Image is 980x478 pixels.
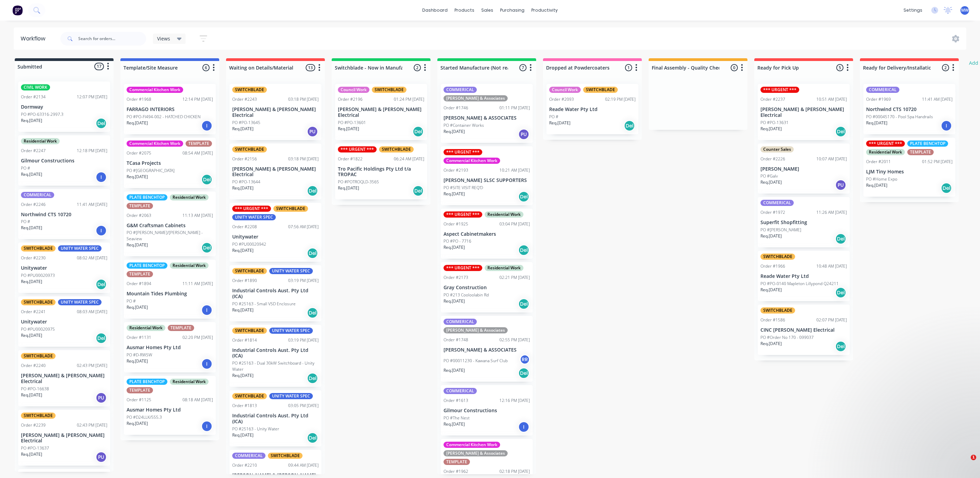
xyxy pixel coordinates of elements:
[18,410,110,466] div: SWITCHBLADEOrder #223902:43 PM [DATE][PERSON_NAME] & [PERSON_NAME] ElectricalPO #PO-13637Req.[DAT...
[127,325,165,331] div: Residential Work
[58,245,102,252] div: UNITY WATER SPEC
[546,84,638,134] div: Council WorkSWITCHBLADEOrder #209302:19 PM [DATE]Reade Water Pty LtdPO #Req.[DATE]Del
[760,341,782,347] p: Req. [DATE]
[444,347,530,353] p: [PERSON_NAME] & ASSOCIATES
[21,138,60,144] div: Residential Work
[760,327,847,333] p: CINC [PERSON_NAME] Electrical
[77,148,107,154] div: 12:18 PM [DATE]
[127,230,213,242] p: PO #[PERSON_NAME]/[PERSON_NAME] - Seaview
[444,408,530,414] p: Gilmour Constructions
[372,87,406,93] div: SWITCHBLADE
[201,358,212,369] div: I
[182,150,213,156] div: 08:54 AM [DATE]
[816,156,847,162] div: 10:07 AM [DATE]
[758,144,850,194] div: Counter SalesOrder #222610:07 AM [DATE][PERSON_NAME]PO #GalvReq.[DATE]PU
[127,281,151,287] div: Order #1894
[232,413,319,425] p: Industrial Controls Aust. Pty Ltd (ICA)
[127,96,151,102] div: Order #1968
[760,287,782,293] p: Req. [DATE]
[78,32,146,46] input: Search for orders...
[866,107,953,112] p: Northwind CTS 10720
[229,325,321,387] div: SWITCHBLADEUNITY WATER SPECOrder #181403:19 PM [DATE]Industrial Controls Aust. Pty Ltd (ICA)PO #2...
[941,120,952,131] div: I
[96,118,107,129] div: Del
[863,84,955,134] div: COMMERICALOrder #196911:41 AM [DATE]Northwind CTS 10720PO #00045170 - Pool Spa HandrailsReq.[DATE]I
[518,191,529,202] div: Del
[186,140,212,147] div: TEMPLATE
[232,156,257,162] div: Order #2156
[21,225,42,231] p: Req. [DATE]
[18,350,110,406] div: SWITCHBLADEOrder #224002:43 PM [DATE][PERSON_NAME] & [PERSON_NAME] ElectricalPO #PO-16638Req.[DAT...
[444,292,489,298] p: PO #213 Cooloolabin Rd
[18,243,110,293] div: SWITCHBLADEUNITY WATER SPECOrder #223008:02 AM [DATE]UnitywaterPO #PU00020973Req.[DATE]Del
[273,206,308,212] div: SWITCHBLADE
[232,288,319,299] p: Industrial Controls Aust. Pty Ltd (ICA)
[77,255,107,261] div: 08:02 AM [DATE]
[77,422,107,428] div: 02:43 PM [DATE]
[232,87,267,93] div: SWITCHBLADE
[444,115,530,121] p: [PERSON_NAME] & ASSOCIATES
[444,128,465,135] p: Req. [DATE]
[441,146,533,205] div: *** URGENT ***Commercial Kitchen WorkOrder #219310:21 AM [DATE][PERSON_NAME] SLSC SUPPORTERSPO #S...
[127,334,151,341] div: Order #1131
[232,426,279,432] p: PO #25163 - Unity Water
[907,149,934,155] div: TEMPLATE
[96,279,107,290] div: Del
[518,129,529,140] div: PU
[127,271,153,277] div: TEMPLATE
[232,393,267,399] div: SWITCHBLADE
[444,231,530,237] p: Aspect Cabinetmakers
[21,192,54,198] div: COMMERICAL
[499,274,530,281] div: 02:21 PM [DATE]
[21,353,56,359] div: SWITCHBLADE
[21,158,107,164] p: Gilmour Constructions
[835,180,846,191] div: PU
[444,421,465,427] p: Req. [DATE]
[18,82,110,132] div: CIVIL WORKOrder #213412:07 PM [DATE]DormwayPO #PO-63316-2997.3Req.[DATE]Del
[549,87,581,93] div: Council Work
[338,120,366,126] p: PO #PO-13601
[338,96,363,102] div: Order #2196
[338,185,359,191] p: Req. [DATE]
[21,413,56,419] div: SWITCHBLADE
[232,107,319,118] p: [PERSON_NAME] & [PERSON_NAME] Electrical
[232,224,257,230] div: Order #2208
[127,379,167,385] div: PLATE BENCHTOP
[624,120,635,131] div: Del
[485,211,523,218] div: Residential Work
[157,35,170,42] span: Views
[760,334,814,341] p: PO #Order No 170 - 099037
[77,309,107,315] div: 08:03 AM [DATE]
[269,393,313,399] div: UNITY WATER SPEC
[499,337,530,343] div: 02:55 PM [DATE]
[863,138,955,197] div: *** URGENT ***PLATE BENCHTOPResidential WorkTEMPLATEOrder #201101:52 PM [DATE]LJM Tiny HomesPO #H...
[307,248,318,259] div: Del
[760,281,839,287] p: PO #PO-0140 Mapleton Lillypond Q24211
[18,189,110,240] div: COMMERICALOrder #224611:41 AM [DATE]Northwind CTS 10720PO #Req.[DATE]I
[229,84,321,140] div: SWITCHBLADEOrder #224303:18 PM [DATE][PERSON_NAME] & [PERSON_NAME] ElectricalPO #PO-13645Req.[DAT...
[21,265,107,271] p: Unitywater
[269,328,313,334] div: UNITY WATER SPEC
[760,126,782,132] p: Req. [DATE]
[758,251,850,301] div: SWITCHBLADEOrder #196610:48 AM [DATE]Reade Water Pty LtdPO #PO-0140 Mapleton Lillypond Q24211Req....
[444,388,477,394] div: COMMERICAL
[127,203,153,209] div: TEMPLATE
[866,96,891,102] div: Order #1969
[307,126,318,137] div: PU
[907,140,948,147] div: PLATE BENCHTOP
[288,278,319,284] div: 03:19 PM [DATE]
[549,114,558,120] p: PO #
[77,94,107,100] div: 12:07 PM [DATE]
[170,262,209,269] div: Residential Work
[499,221,530,227] div: 03:04 PM [DATE]
[444,158,500,164] div: Commercial Kitchen Work
[21,104,107,110] p: Dormway
[338,179,379,185] p: PO #POTROQLD-3565
[127,174,148,180] p: Req. [DATE]
[229,265,321,321] div: SWITCHBLADEUNITY WATER SPECOrder #189003:19 PM [DATE]Industrial Controls Aust. Pty Ltd (ICA)PO #2...
[21,212,107,218] p: Northwind CTS 10720
[127,414,162,420] p: PO #D24LLK/555.3
[835,126,846,137] div: Del
[760,227,801,233] p: PO #[PERSON_NAME]
[232,126,253,132] p: Req. [DATE]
